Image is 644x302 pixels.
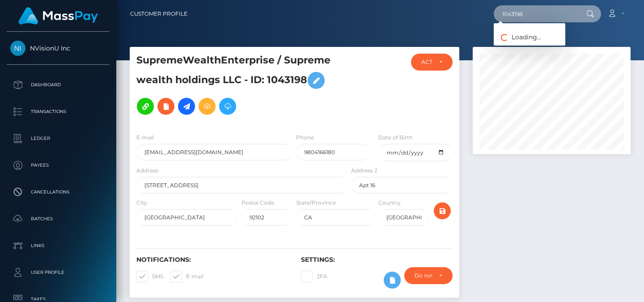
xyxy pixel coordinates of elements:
label: Phone [296,134,314,142]
p: Batches [10,212,106,226]
a: Customer Profile [130,4,187,23]
label: SMS [136,271,163,282]
p: User Profile [10,266,106,279]
label: Date of Birth [378,134,413,142]
a: Payees [7,154,110,176]
a: Initiate Payout [178,98,195,115]
p: Payees [10,159,106,172]
a: Batches [7,208,110,230]
h6: Settings: [301,256,452,264]
label: Postal Code [241,199,274,207]
a: Ledger [7,127,110,150]
a: User Profile [7,261,110,284]
label: Address [136,167,158,175]
p: Transactions [10,105,106,118]
a: Links [7,235,110,257]
label: 2FA [301,271,327,282]
label: Country [378,199,401,207]
div: Do not require [415,272,432,279]
div: ACTIVE [421,59,432,66]
label: City [136,199,147,207]
p: Links [10,239,106,252]
input: Search... [494,5,578,22]
img: NVisionU Inc [10,41,25,56]
h6: Notifications: [136,256,288,264]
label: Address 2 [351,167,377,175]
button: Do not require [404,267,453,284]
label: E-mail [136,134,154,142]
h5: SupremeWealthEnterprise / Supreme wealth holdings LLC - ID: 1043198 [136,54,343,119]
p: Cancellations [10,185,106,199]
img: MassPay Logo [18,7,98,25]
a: Cancellations [7,181,110,203]
label: E-mail [170,271,203,282]
a: Transactions [7,101,110,123]
a: Dashboard [7,74,110,96]
p: Ledger [10,132,106,145]
span: NVisionU Inc [7,44,110,52]
label: State/Province [296,199,336,207]
p: Dashboard [10,78,106,92]
button: ACTIVE [411,54,453,71]
span: Loading... [494,33,541,41]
